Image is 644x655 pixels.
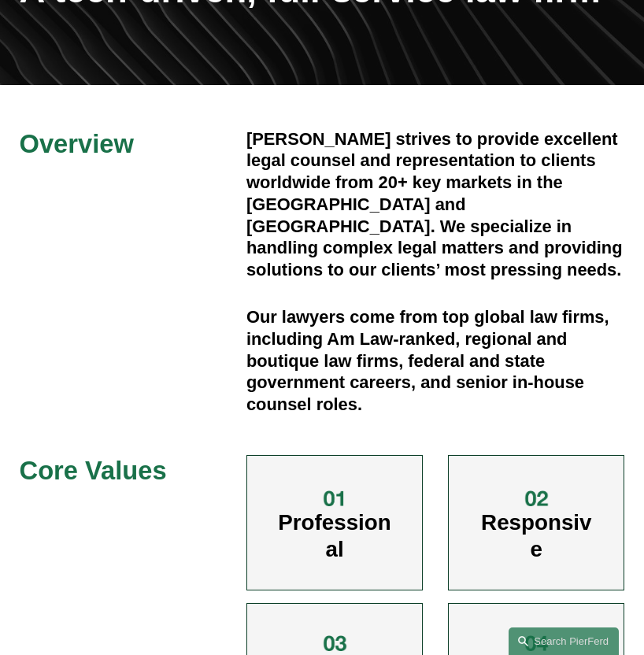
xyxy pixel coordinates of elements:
[278,510,391,561] span: Professional
[246,128,625,281] h4: [PERSON_NAME] strives to provide excellent legal counsel and representation to clients worldwide ...
[509,627,619,655] a: Search this site
[481,510,591,561] span: Responsive
[20,456,167,485] span: Core Values
[246,306,625,416] h4: Our lawyers come from top global law firms, including Am Law-ranked, regional and boutique law fi...
[20,129,134,158] span: Overview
